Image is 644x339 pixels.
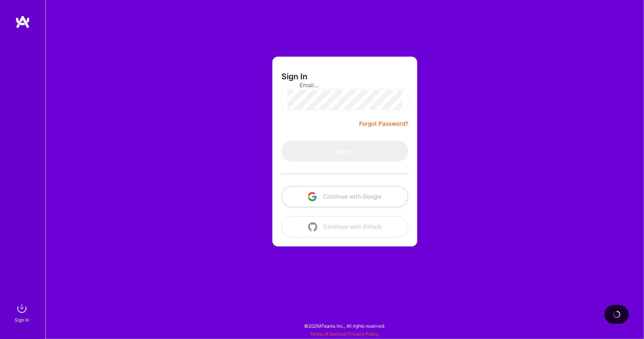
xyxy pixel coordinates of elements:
[359,119,408,128] a: Forgot Password?
[300,76,390,95] input: Email...
[45,316,644,335] div: © 2025 ATeams Inc., All rights reserved.
[15,15,30,29] img: logo
[613,310,621,319] img: loading
[310,331,379,337] span: |
[281,216,408,237] button: Continue with Github
[15,316,29,324] div: Sign In
[14,301,29,316] img: sign in
[281,186,408,207] button: Continue with Google
[310,331,346,337] a: Terms of Service
[16,301,29,324] a: sign inSign In
[308,192,317,201] img: icon
[349,331,379,337] a: Privacy Policy
[281,72,307,81] h3: Sign In
[308,222,317,231] img: icon
[281,140,408,162] button: Sign In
